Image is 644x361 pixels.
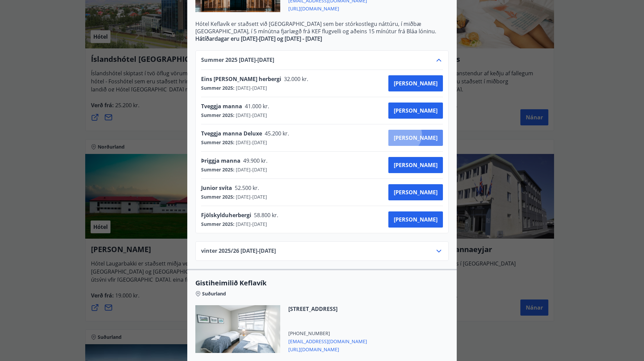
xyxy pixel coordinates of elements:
button: [PERSON_NAME] [388,75,443,91]
span: Eins [PERSON_NAME] herbergi [201,75,281,83]
span: Summer 2025 [DATE] - [DATE] [201,56,274,64]
span: [PERSON_NAME] [394,80,438,87]
span: 32.000 kr. [281,75,310,83]
span: Summer 2025 : [201,85,234,91]
span: [DATE] - [DATE] [234,85,267,91]
p: Hótel Keflavík er staðsett við [GEOGRAPHIC_DATA] sem ber stórkostlegu náttúru, í miðbæ [GEOGRAPHI... [195,20,449,35]
strong: Hátíðardagar eru [DATE]-[DATE] og [DATE] - [DATE] [195,35,322,42]
span: [URL][DOMAIN_NAME] [288,4,367,12]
